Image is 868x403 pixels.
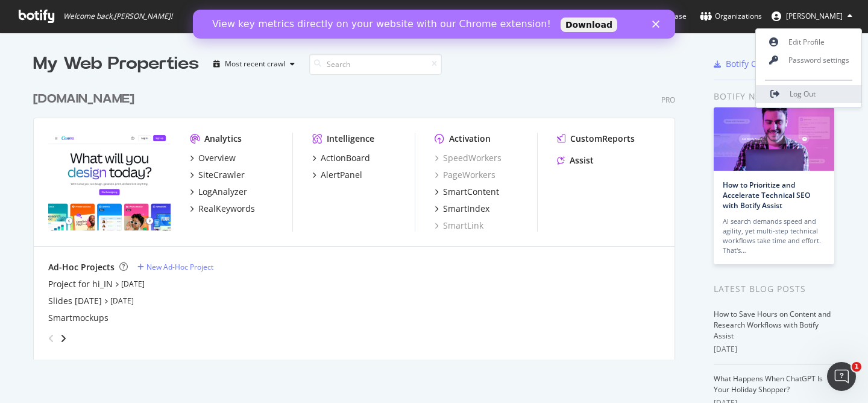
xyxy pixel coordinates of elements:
a: SmartIndex [435,203,489,215]
div: AI search demands speed and agility, yet multi-step technical workflows take time and effort. Tha... [723,217,825,255]
div: Organizations [700,10,762,22]
a: Botify Chrome Plugin [714,58,811,70]
div: New Ad-Hoc Project [146,262,213,272]
div: SmartIndex [443,203,489,215]
a: SpeedWorkers [435,152,502,164]
div: ActionBoard [321,152,370,164]
div: angle-right [59,332,68,344]
a: How to Prioritize and Accelerate Technical SEO with Botify Assist [723,180,810,211]
a: SiteCrawler [190,169,245,181]
a: LogAnalyzer [190,186,247,198]
div: Botify Chrome Plugin [726,58,811,70]
div: CustomReports [570,133,635,145]
span: Log Out [790,89,816,99]
a: [DATE] [110,296,134,306]
div: grid [33,76,685,360]
div: RealKeywords [198,203,255,215]
div: Latest Blog Posts [714,282,835,296]
div: Intelligence [327,133,374,145]
a: Smartmockups [48,312,108,324]
a: How to Save Hours on Content and Research Workflows with Botify Assist [714,309,831,341]
a: Overview [190,152,236,164]
div: angle-left [43,329,59,348]
a: ActionBoard [312,152,370,164]
a: [DOMAIN_NAME] [33,90,139,108]
img: canva.com [48,133,171,230]
input: Search [309,54,442,75]
a: Project for hi_IN [48,278,113,290]
a: CustomReports [557,133,635,145]
div: [DATE] [714,344,835,355]
a: SmartContent [435,186,499,198]
div: Botify news [714,90,835,103]
a: Slides [DATE] [48,295,102,307]
a: Edit Profile [756,33,861,51]
span: 1 [852,362,861,372]
a: SmartLink [435,220,483,232]
div: Most recent crawl [225,60,285,68]
a: What Happens When ChatGPT Is Your Holiday Shopper? [714,373,823,395]
a: [DATE] [121,279,145,289]
div: SiteCrawler [198,169,245,181]
div: [DOMAIN_NAME] [33,90,134,108]
img: How to Prioritize and Accelerate Technical SEO with Botify Assist [714,107,834,171]
a: Password settings [756,51,861,69]
div: Pro [661,95,675,105]
a: RealKeywords [190,203,255,215]
a: AlertPanel [312,169,362,181]
a: Assist [557,154,594,167]
div: My Web Properties [33,52,199,76]
a: New Ad-Hoc Project [137,262,213,272]
div: Activation [449,133,491,145]
div: Overview [198,152,236,164]
div: AlertPanel [321,169,362,181]
a: PageWorkers [435,169,495,181]
div: Ad-Hoc Projects [48,261,115,273]
a: Log Out [756,85,861,103]
div: LogAnalyzer [198,186,247,198]
div: SmartContent [443,186,499,198]
span: Nina N [786,11,843,21]
button: Most recent crawl [209,54,300,74]
div: Assist [570,154,594,167]
div: Close [459,11,471,18]
button: [PERSON_NAME] [762,7,862,26]
span: Welcome back, [PERSON_NAME] ! [63,11,172,21]
iframe: Intercom live chat banner [193,10,675,39]
iframe: Intercom live chat [827,362,856,391]
div: Analytics [204,133,242,145]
